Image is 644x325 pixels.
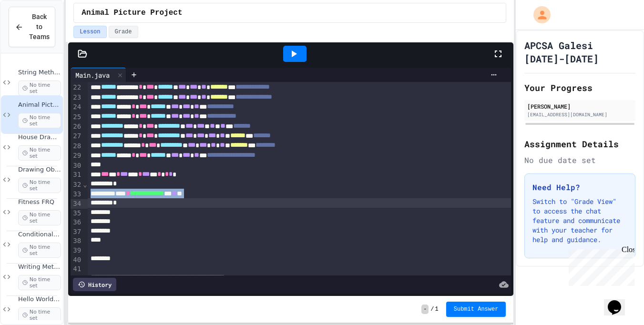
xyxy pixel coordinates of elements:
div: 31 [71,170,82,180]
span: No time set [18,178,61,193]
div: 24 [71,102,82,112]
div: 41 [71,264,82,274]
div: 23 [71,93,82,102]
h2: Assignment Details [524,137,635,151]
div: Main.java [71,70,114,80]
div: My Account [523,4,553,26]
span: Fitness FRQ [18,198,61,206]
div: 38 [71,236,82,246]
button: Submit Answer [446,302,506,317]
span: - [421,305,429,314]
div: 28 [71,142,82,151]
div: [PERSON_NAME] [527,102,633,111]
div: 35 [71,209,82,218]
span: Animal Picture Project [82,7,182,19]
div: 32 [71,180,82,190]
span: Hello World Activity [18,295,61,304]
span: Back to Teams [29,12,50,42]
div: [EMAIL_ADDRESS][DOMAIN_NAME] [527,111,633,118]
div: 36 [71,218,82,227]
iframe: chat widget [604,287,634,315]
div: 37 [71,227,82,237]
span: Submit Answer [454,305,499,313]
span: No time set [18,275,61,290]
div: 34 [71,199,82,209]
span: House Drawing Classwork [18,133,61,142]
button: Lesson [73,26,106,38]
div: 33 [71,190,82,199]
iframe: chat widget [565,245,634,286]
div: 39 [71,246,82,255]
span: Animal Picture Project [18,101,61,109]
div: No due date set [524,154,635,166]
div: 22 [71,83,82,92]
button: Back to Teams [9,7,55,47]
h3: Need Help? [532,182,627,193]
span: No time set [18,81,61,96]
span: No time set [18,113,61,128]
span: Writing Methods [18,263,61,271]
div: 27 [71,132,82,141]
div: 29 [71,151,82,161]
span: No time set [18,243,61,258]
span: No time set [18,145,61,161]
h2: Your Progress [524,81,635,94]
h1: APCSA Galesi [DATE]-[DATE] [524,39,635,65]
span: String Methods Examples [18,69,61,77]
span: / [430,305,434,313]
div: 25 [71,112,82,122]
div: Chat with us now!Close [4,4,66,61]
div: 26 [71,122,82,132]
div: Main.java [71,68,126,82]
span: No time set [18,210,61,225]
span: Drawing Objects in Java - HW Playposit Code [18,166,61,174]
button: Grade [109,26,138,38]
span: Fold line [82,181,87,188]
div: History [73,278,116,291]
div: 42 [71,274,82,284]
div: 40 [71,255,82,265]
span: No time set [18,307,61,323]
span: Conditionals Classwork [18,231,61,239]
p: Switch to "Grade View" to access the chat feature and communicate with your teacher for help and ... [532,197,627,244]
div: 30 [71,161,82,171]
span: 1 [435,305,439,313]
